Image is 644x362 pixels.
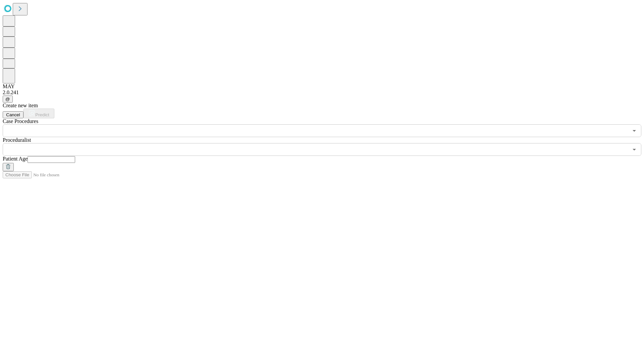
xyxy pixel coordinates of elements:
[3,83,641,89] div: MAY
[3,103,38,108] span: Create new item
[3,89,641,96] div: 2.0.241
[3,156,28,162] span: Patient Age
[630,145,639,154] button: Open
[6,112,20,117] span: Cancel
[630,126,639,135] button: Open
[3,96,13,103] button: @
[3,118,38,124] span: Scheduled Procedure
[3,111,23,118] button: Cancel
[3,137,31,143] span: Proceduralist
[23,109,54,118] button: Predict
[5,97,10,102] span: @
[35,112,49,117] span: Predict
